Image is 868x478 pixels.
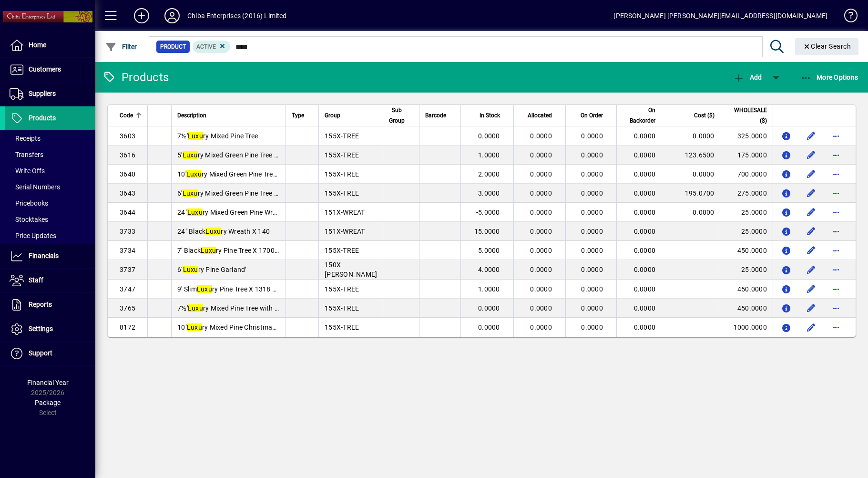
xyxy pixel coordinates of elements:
[10,135,41,142] span: Receipts
[29,276,43,284] span: Staff
[27,379,69,386] span: Financial Year
[634,285,656,293] span: 0.0000
[467,110,508,121] div: In Stock
[804,320,819,335] button: Edit
[177,208,306,216] span: 24" ry Mixed Green Pine Wreath X 140
[120,208,135,216] span: 3644
[530,132,552,140] span: 0.0000
[530,228,552,235] span: 0.0000
[581,110,603,121] span: On Order
[35,399,61,406] span: Package
[581,132,603,140] span: 0.0000
[120,110,133,121] span: Code
[581,266,603,273] span: 0.0000
[120,110,142,121] div: Code
[5,244,95,268] a: Financials
[177,151,292,159] span: 5' ry Mixed Green Pine Tree X 667
[183,189,198,197] em: Luxu
[795,38,859,55] button: Clear
[325,304,359,312] span: 155X-TREE
[177,304,321,312] span: 7½' ry Mixed Pine Tree with 700 LED Lights
[177,170,300,178] span: 10' ry Mixed Green Pine Tree X 3490
[197,285,212,293] em: Luxu
[103,38,140,55] button: Filter
[10,216,48,223] span: Stocktakes
[177,323,343,331] span: 10’ ry Mixed Pine Christmas Tree with 1350 Lights
[478,132,500,140] span: 0.0000
[804,262,819,277] button: Edit
[325,323,359,331] span: 155X-TREE
[105,43,137,51] span: Filter
[29,90,56,97] span: Suppliers
[126,7,157,24] button: Add
[120,189,135,197] span: 3643
[478,151,500,159] span: 1.0000
[201,247,216,254] em: Luxu
[425,110,446,121] span: Barcode
[581,304,603,312] span: 0.0000
[530,170,552,178] span: 0.0000
[613,8,827,23] div: [PERSON_NAME] [PERSON_NAME][EMAIL_ADDRESS][DOMAIN_NAME]
[528,110,552,121] span: Allocated
[325,285,359,293] span: 155X-TREE
[669,145,720,165] td: 123.6500
[325,247,359,254] span: 155X-TREE
[828,281,844,297] button: More options
[478,285,500,293] span: 1.0000
[186,170,202,178] em: Luxu
[292,110,313,121] div: Type
[634,323,656,331] span: 0.0000
[325,261,377,278] span: 150X-[PERSON_NAME]
[325,228,365,235] span: 151X-WREAT
[29,252,59,260] span: Financials
[530,208,552,216] span: 0.0000
[720,184,772,203] td: 275.0000
[828,186,844,201] button: More options
[731,69,764,86] button: Add
[292,110,304,121] span: Type
[29,325,53,333] span: Settings
[828,166,844,182] button: More options
[720,126,772,145] td: 325.0000
[800,73,858,81] span: More Options
[177,228,270,235] span: 24" Black ry Wreath X 140
[478,323,500,331] span: 0.0000
[29,114,56,122] span: Products
[798,69,861,86] button: More Options
[720,318,772,337] td: 1000.0000
[634,151,656,159] span: 0.0000
[187,323,202,331] em: Luxu
[5,342,95,365] a: Support
[5,228,95,244] a: Price Updates
[623,105,664,126] div: On Backorder
[177,285,320,293] span: 9' Slim ry Pine Tree X 1318 with 700 Lights
[804,166,819,182] button: Edit
[581,208,603,216] span: 0.0000
[102,70,169,85] div: Products
[530,247,552,254] span: 0.0000
[720,280,772,299] td: 450.0000
[720,299,772,318] td: 450.0000
[177,266,247,273] span: 6‘ ry Pine Garland’
[520,110,561,121] div: Allocated
[120,266,135,273] span: 3737
[120,151,135,159] span: 3616
[5,179,95,195] a: Serial Numbers
[187,208,203,216] em: Luxu
[726,105,766,126] span: WHOLESALE ($)
[720,203,772,222] td: 25.0000
[530,151,552,159] span: 0.0000
[669,184,720,203] td: 195.0700
[669,126,720,145] td: 0.0000
[5,146,95,163] a: Transfers
[120,323,135,331] span: 8172
[120,304,135,312] span: 3765
[177,132,258,140] span: 7½' ry Mixed Pine Tree
[804,205,819,220] button: Edit
[177,110,280,121] div: Description
[5,211,95,228] a: Stocktakes
[10,232,56,239] span: Price Updates
[530,266,552,273] span: 0.0000
[389,105,413,126] div: Sub Group
[828,320,844,335] button: More options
